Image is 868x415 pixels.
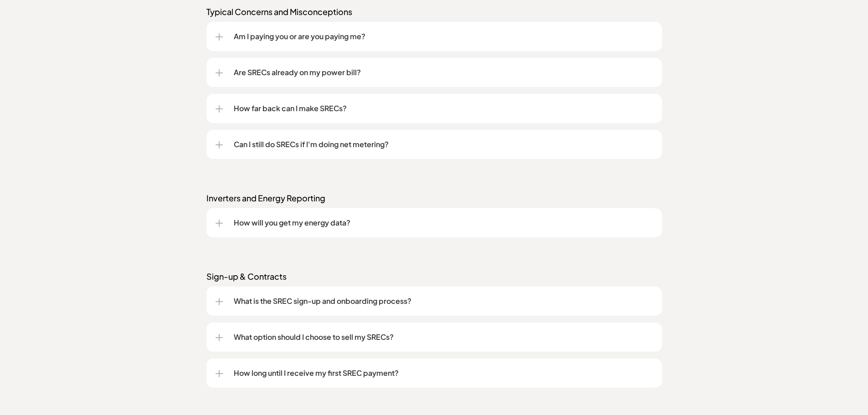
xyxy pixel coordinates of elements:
p: What option should I choose to sell my SRECs? [234,332,653,343]
p: What is the SREC sign-up and onboarding process? [234,296,653,307]
p: Can I still do SRECs if I'm doing net metering? [234,139,653,150]
p: Am I paying you or are you paying me? [234,31,653,42]
p: Typical Concerns and Misconceptions [206,6,662,17]
p: How will you get my energy data? [234,217,653,228]
p: How long until I receive my first SREC payment? [234,368,653,379]
p: Inverters and Energy Reporting [206,193,662,204]
p: How far back can I make SRECs? [234,103,653,114]
p: Are SRECs already on my power bill? [234,67,653,78]
p: Sign-up & Contracts [206,271,662,282]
